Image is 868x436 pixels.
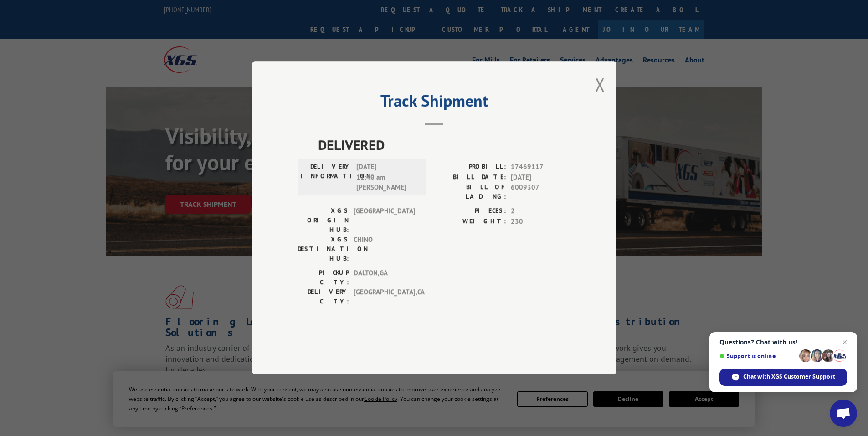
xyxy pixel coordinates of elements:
label: XGS DESTINATION HUB: [298,235,349,264]
span: Close chat [839,337,850,348]
span: CHINO [354,235,415,264]
span: DELIVERED [318,135,571,155]
span: 17469117 [511,162,571,173]
span: [DATE] [511,172,571,183]
label: WEIGHT: [434,216,506,227]
span: [DATE] 11:40 am [PERSON_NAME] [356,162,418,193]
span: DALTON , GA [354,268,415,287]
span: 6009307 [511,183,571,202]
label: PIECES: [434,206,506,217]
div: Chat with XGS Customer Support [719,369,847,386]
span: [GEOGRAPHIC_DATA] [354,206,415,235]
label: PROBILL: [434,162,506,173]
span: Chat with XGS Customer Support [743,373,835,381]
label: DELIVERY CITY: [298,287,349,307]
label: DELIVERY INFORMATION: [300,162,352,193]
button: Close modal [595,72,605,97]
h2: Track Shipment [298,94,571,112]
label: BILL OF LADING: [434,183,506,202]
span: Questions? Chat with us! [719,339,847,346]
span: 2 [511,206,571,217]
div: Open chat [830,400,857,427]
label: BILL DATE: [434,172,506,183]
span: 230 [511,216,571,227]
label: PICKUP CITY: [298,268,349,287]
label: XGS ORIGIN HUB: [298,206,349,235]
span: Support is online [719,353,796,359]
span: [GEOGRAPHIC_DATA] , CA [354,287,415,307]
